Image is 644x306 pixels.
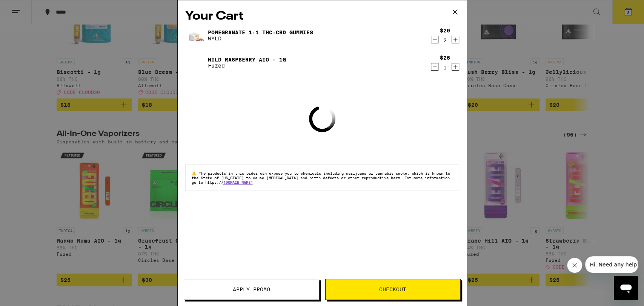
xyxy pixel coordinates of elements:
div: $25 [440,55,450,61]
button: Decrement [431,36,438,43]
a: Wild Raspberry AIO - 1g [208,57,286,63]
button: Apply Promo [184,279,319,300]
button: Checkout [325,279,461,300]
div: $20 [440,28,450,34]
span: The products in this order can expose you to chemicals including marijuana or cannabis smoke, whi... [192,171,450,185]
span: Checkout [379,287,406,292]
a: [DOMAIN_NAME] [223,180,253,185]
iframe: Button to launch messaging window [614,276,638,300]
h2: Your Cart [185,8,459,25]
span: ⚠️ [192,171,199,175]
div: 2 [440,37,450,43]
div: 1 [440,65,450,71]
img: Pomegranate 1:1 THC:CBD Gummies [185,25,206,46]
iframe: Message from company [585,256,638,273]
button: Decrement [431,63,438,71]
button: Increment [452,36,459,43]
p: WYLD [208,35,313,42]
iframe: Close message [567,258,582,273]
button: Increment [452,63,459,71]
a: Pomegranate 1:1 THC:CBD Gummies [208,29,313,35]
p: Fuzed [208,63,286,69]
span: Hi. Need any help? [5,5,54,11]
span: Apply Promo [233,287,270,292]
img: Wild Raspberry AIO - 1g [185,52,206,73]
